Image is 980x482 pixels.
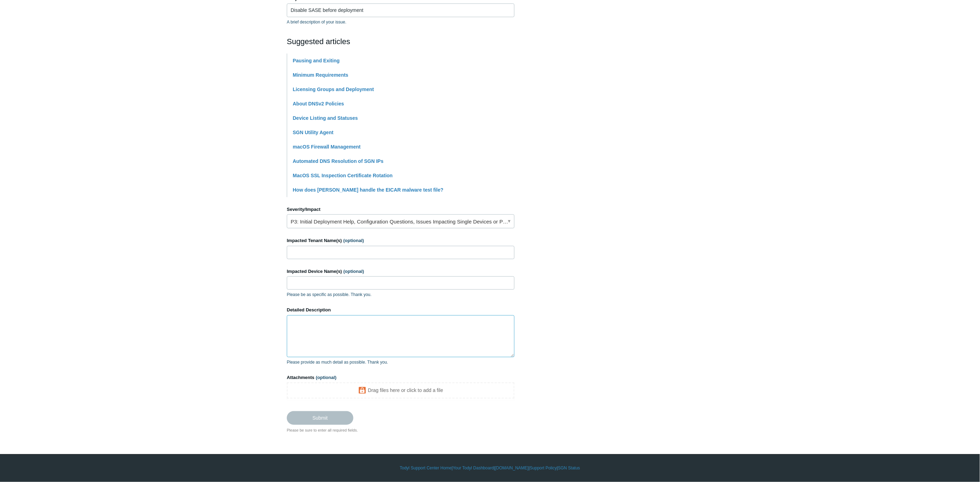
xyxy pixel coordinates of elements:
[293,115,358,121] a: Device Listing and Statuses
[287,359,515,365] p: Please provide as much detail as possible. Thank you.
[558,465,580,471] a: SGN Status
[316,375,337,380] span: (optional)
[293,187,443,193] a: How does [PERSON_NAME] handle the EICAR malware test file?
[287,36,515,47] h2: Suggested articles
[293,101,344,106] a: About DNSv2 Policies
[287,268,515,275] label: Impacted Device Name(s)
[287,214,515,228] a: P3: Initial Deployment Help, Configuration Questions, Issues Impacting Single Devices or Past Out...
[293,72,348,78] a: Minimum Requirements
[287,291,515,298] p: Please be as specific as possible. Thank you.
[293,58,340,63] a: Pausing and Exiting
[293,87,374,92] a: Licensing Groups and Deployment
[287,411,353,425] input: Submit
[287,374,515,381] label: Attachments
[453,465,494,471] a: Your Todyl Dashboard
[293,158,384,164] a: Automated DNS Resolution of SGN IPs
[343,238,364,243] span: (optional)
[495,465,529,471] a: [DOMAIN_NAME]
[293,130,333,135] a: SGN Utility Agent
[287,237,515,244] label: Impacted Tenant Name(s)
[287,465,693,471] div: | | | |
[293,173,393,178] a: MacOS SSL Inspection Certificate Rotation
[530,465,557,471] a: Support Policy
[287,206,515,213] label: Severity/Impact
[287,19,515,25] p: A brief description of your issue.
[287,428,515,434] div: Please be sure to enter all required fields.
[400,465,452,471] a: Todyl Support Center Home
[293,144,361,150] a: macOS Firewall Management
[287,307,515,314] label: Detailed Description
[344,269,364,274] span: (optional)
